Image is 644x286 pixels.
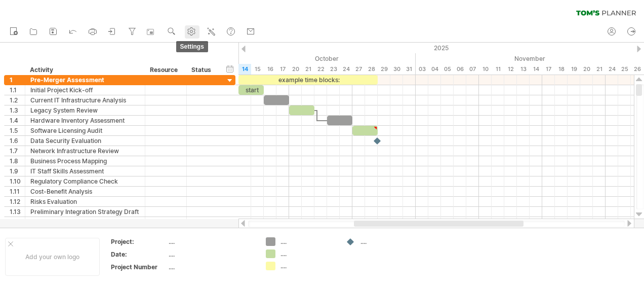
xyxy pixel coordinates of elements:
[30,176,140,186] div: Regulatory Compliance Check
[30,217,140,227] div: Pre-Merger Report Preparation
[492,64,504,75] div: Tuesday, 11 November 2025
[302,64,314,75] div: Tuesday, 21 October 2025
[238,64,251,75] div: Tuesday, 14 October 2025
[378,64,390,75] div: Wednesday, 29 October 2025
[403,64,416,75] div: Friday, 31 October 2025
[264,64,276,75] div: Thursday, 16 October 2025
[606,64,618,75] div: Monday, 24 November 2025
[580,64,593,75] div: Thursday, 20 November 2025
[280,249,336,258] div: ....
[517,64,530,75] div: Thursday, 13 November 2025
[30,197,140,206] div: Risks Evaluation
[10,75,25,85] div: 1
[10,217,25,227] div: 1.14
[631,64,643,75] div: Wednesday, 26 November 2025
[10,116,25,125] div: 1.4
[10,166,25,176] div: 1.9
[10,136,25,146] div: 1.6
[251,64,264,75] div: Wednesday, 15 October 2025
[238,75,378,85] div: example time blocks:
[30,187,140,196] div: Cost-Benefit Analysis
[30,126,140,135] div: Software Licensing Audit
[169,250,254,259] div: ....
[454,64,466,75] div: Thursday, 6 November 2025
[555,64,568,75] div: Tuesday, 18 November 2025
[289,64,302,75] div: Monday, 20 October 2025
[30,65,139,75] div: Activity
[169,237,254,246] div: ....
[327,64,340,75] div: Thursday, 23 October 2025
[593,64,606,75] div: Friday, 21 November 2025
[314,64,327,75] div: Wednesday, 22 October 2025
[10,156,25,166] div: 1.8
[441,64,454,75] div: Wednesday, 5 November 2025
[150,65,181,75] div: Resource
[185,25,199,39] a: settings
[466,64,479,75] div: Friday, 7 November 2025
[10,197,25,206] div: 1.12
[530,64,542,75] div: Friday, 14 November 2025
[111,250,167,259] div: Date:
[111,237,167,246] div: Project:
[479,64,492,75] div: Monday, 10 November 2025
[10,207,25,217] div: 1.13
[280,237,336,246] div: ....
[568,64,580,75] div: Wednesday, 19 November 2025
[30,75,140,85] div: Pre-Merger Assessment
[30,156,140,166] div: Business Process Mapping
[428,64,441,75] div: Tuesday, 4 November 2025
[416,64,428,75] div: Monday, 3 November 2025
[10,146,25,156] div: 1.7
[618,64,631,75] div: Tuesday, 25 November 2025
[30,85,140,95] div: Initial Project Kick-off
[10,85,25,95] div: 1.1
[340,64,352,75] div: Friday, 24 October 2025
[176,41,208,52] span: settings
[111,263,167,271] div: Project Number
[30,116,140,125] div: Hardware Inventory Assessment
[191,65,214,75] div: Status
[360,237,416,246] div: ....
[390,64,403,75] div: Thursday, 30 October 2025
[10,95,25,105] div: 1.2
[10,187,25,196] div: 1.11
[280,262,336,270] div: ....
[30,136,140,146] div: Data Security Evaluation
[10,126,25,135] div: 1.5
[238,85,264,95] div: start
[30,207,140,217] div: Preliminary Integration Strategy Draft
[30,166,140,176] div: IT Staff Skills Assessment
[30,146,140,156] div: Network Infrastructure Review
[30,105,140,115] div: Legacy System Review
[30,95,140,105] div: Current IT Infrastructure Analysis
[5,238,100,276] div: Add your own logo
[10,176,25,186] div: 1.10
[365,64,378,75] div: Tuesday, 28 October 2025
[169,263,254,271] div: ....
[276,64,289,75] div: Friday, 17 October 2025
[542,64,555,75] div: Monday, 17 November 2025
[10,105,25,115] div: 1.3
[125,53,416,64] div: October 2025
[504,64,517,75] div: Wednesday, 12 November 2025
[352,64,365,75] div: Monday, 27 October 2025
